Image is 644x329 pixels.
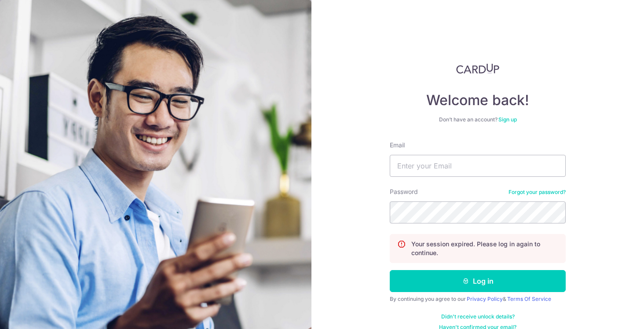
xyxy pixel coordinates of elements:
div: By continuing you agree to our & [390,296,566,303]
a: Terms Of Service [507,296,551,302]
a: Sign up [498,116,517,123]
div: Don’t have an account? [390,116,566,123]
p: Your session expired. Please log in again to continue. [411,240,558,257]
button: Log in [390,270,566,292]
label: Password [390,187,418,196]
input: Enter your Email [390,155,566,177]
a: Didn't receive unlock details? [441,313,515,320]
a: Forgot your password? [509,189,566,196]
h4: Welcome back! [390,91,566,109]
img: CardUp Logo [456,63,499,74]
a: Privacy Policy [467,296,503,302]
label: Email [390,141,405,150]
